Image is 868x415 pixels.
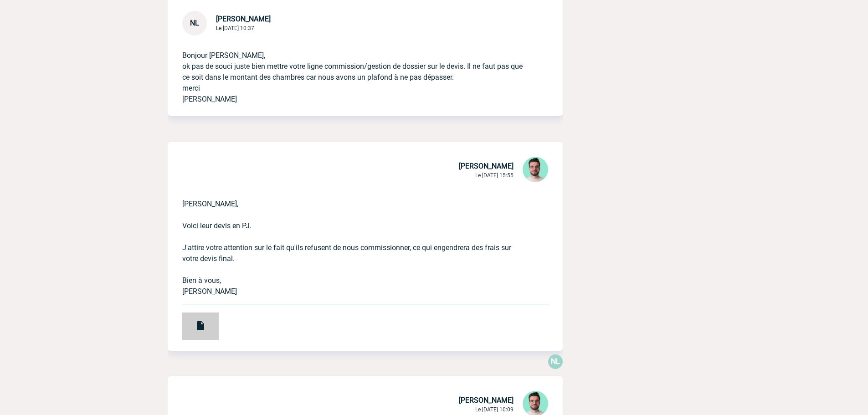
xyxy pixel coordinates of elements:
[548,354,563,369] p: NL
[216,25,254,31] span: Le [DATE] 10:37
[459,396,514,405] span: [PERSON_NAME]
[182,36,523,105] p: Bonjour [PERSON_NAME], ok pas de souci juste bien mettre votre ligne commission/gestion de dossie...
[475,406,514,413] span: Le [DATE] 10:09
[475,172,514,179] span: Le [DATE] 15:55
[548,354,563,369] div: Nadia LOUZANI 10:25
[523,157,548,182] img: 121547-2.png
[168,318,219,326] a: Facture Proforma 5825.pdf
[182,184,523,297] p: [PERSON_NAME], Voici leur devis en PJ. J'attire votre attention sur le fait qu'ils refusent de no...
[216,15,271,23] span: [PERSON_NAME]
[459,162,514,170] span: [PERSON_NAME]
[190,19,199,27] span: NL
